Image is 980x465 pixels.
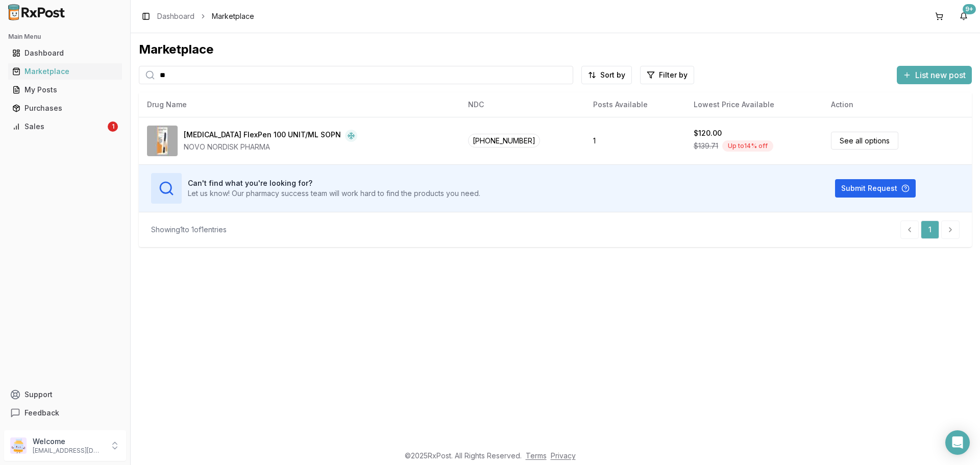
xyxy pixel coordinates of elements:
nav: breadcrumb [157,11,254,21]
a: My Posts [8,81,122,99]
button: Feedback [4,404,126,422]
th: Drug Name [139,92,460,117]
a: Sales1 [8,117,122,136]
div: [MEDICAL_DATA] FlexPen 100 UNIT/ML SOPN [184,130,341,142]
p: Let us know! Our pharmacy success team will work hard to find the products you need. [188,188,480,199]
div: NOVO NORDISK PHARMA [184,142,357,152]
a: Purchases [8,99,122,117]
div: My Posts [12,85,118,95]
a: Dashboard [157,11,194,21]
a: Terms [526,451,547,460]
button: Purchases [4,100,126,116]
div: Sales [12,121,106,132]
div: 1 [108,121,118,132]
span: Feedback [24,408,59,418]
span: Filter by [659,70,688,80]
button: Submit Request [835,179,916,198]
a: 1 [921,221,939,239]
img: User avatar [10,437,27,454]
img: RxPost Logo [4,4,69,20]
p: [EMAIL_ADDRESS][DOMAIN_NAME] [33,447,104,455]
th: Lowest Price Available [685,92,823,117]
th: NDC [460,92,585,117]
button: My Posts [4,82,126,98]
a: Dashboard [8,44,122,62]
span: List new post [915,69,966,81]
div: 9+ [963,4,976,14]
div: Showing 1 to 1 of 1 entries [151,225,227,235]
div: Open Intercom Messenger [945,430,970,455]
th: Posts Available [585,92,685,117]
a: Privacy [551,451,576,460]
span: $139.71 [694,141,718,151]
span: Marketplace [212,11,254,21]
div: Up to 14 % off [722,140,773,152]
span: Sort by [600,70,625,80]
div: Dashboard [12,48,118,58]
a: List new post [897,71,972,81]
span: [PHONE_NUMBER] [468,134,540,148]
button: List new post [897,66,972,84]
div: Marketplace [12,66,118,77]
button: Sort by [581,66,632,84]
a: See all options [831,132,898,150]
button: Marketplace [4,63,126,80]
button: Sales1 [4,118,126,135]
button: Filter by [640,66,694,84]
th: Action [823,92,972,117]
div: Marketplace [139,41,972,58]
h2: Main Menu [8,33,122,41]
nav: pagination [900,221,960,239]
div: Purchases [12,103,118,113]
td: 1 [585,117,685,164]
button: Dashboard [4,45,126,61]
h3: Can't find what you're looking for? [188,178,480,188]
p: Welcome [33,436,104,447]
button: Support [4,385,126,404]
a: Marketplace [8,62,122,81]
img: Insulin Aspart FlexPen 100 UNIT/ML SOPN [147,126,178,156]
div: $120.00 [694,128,722,138]
button: 9+ [955,8,972,25]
